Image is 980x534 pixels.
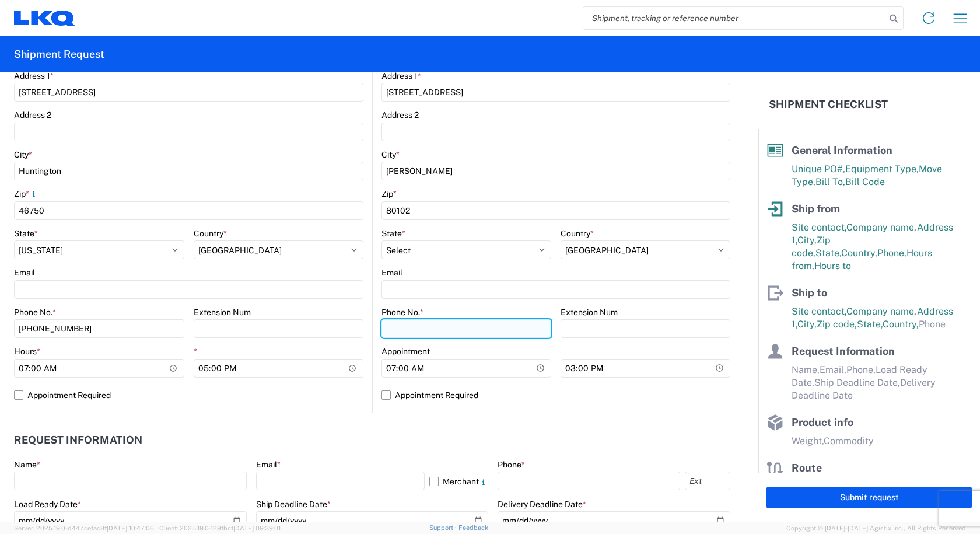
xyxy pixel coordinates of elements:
span: Zip code, [817,319,857,330]
span: Unique PO#, [792,163,845,174]
label: City [14,149,32,160]
label: Extension Num [561,307,618,317]
label: Hours [14,346,40,357]
span: Weight, [792,435,824,446]
label: Address 1 [14,71,54,81]
span: City, [797,319,817,330]
h2: Shipment Checklist [769,97,888,111]
span: Commodity [824,435,874,446]
label: Country [194,228,227,239]
label: Appointment Required [14,386,363,404]
label: Phone [498,459,525,470]
span: Ship from [792,203,840,215]
label: Address 1 [381,71,421,81]
label: Country [561,228,594,239]
label: Merchant [429,472,488,490]
label: Appointment [381,346,430,357]
span: Ship to [792,287,827,299]
label: Email [256,459,281,470]
span: Phone, [846,364,876,375]
span: Hours to [814,260,851,271]
label: City [381,149,400,160]
span: Email, [820,364,846,375]
label: Zip [14,189,38,199]
span: Phone, [877,247,907,259]
label: Zip [381,189,397,199]
span: Phone [919,319,946,330]
label: Address 2 [14,110,51,120]
label: Address 2 [381,110,419,120]
span: Country, [841,247,877,259]
span: City, [797,235,817,246]
span: Site contact, [792,306,846,317]
span: [DATE] 09:39:01 [233,525,281,532]
span: Client: 2025.19.0-129fbcf [159,525,281,532]
span: General Information [792,144,892,156]
h2: Shipment Request [14,47,104,61]
input: Ext [685,472,730,490]
span: Request Information [792,345,895,357]
label: Ship Deadline Date [256,499,331,509]
span: Country, [883,319,919,330]
label: Phone No. [381,307,423,317]
span: [DATE] 10:47:06 [107,525,154,532]
label: Phone No. [14,307,56,317]
h2: Request Information [14,434,142,446]
span: Bill Code [845,176,885,187]
span: Equipment Type, [845,163,919,174]
label: State [381,228,405,239]
label: Name [14,459,40,470]
a: Support [429,524,459,531]
label: Email [14,267,35,278]
span: State, [857,319,883,330]
label: Delivery Deadline Date [498,499,586,509]
span: Copyright © [DATE]-[DATE] Agistix Inc., All Rights Reserved [786,523,966,533]
span: Name, [792,364,820,375]
span: Server: 2025.19.0-d447cefac8f [14,525,154,532]
label: Load Ready Date [14,499,81,509]
span: Ship Deadline Date, [814,377,900,388]
span: State, [815,247,841,259]
span: Company name, [846,222,917,233]
label: State [14,228,38,239]
span: Product info [792,416,853,428]
label: Appointment Required [381,386,730,404]
button: Submit request [766,487,972,508]
label: Email [381,267,402,278]
span: Route [792,462,822,474]
input: Shipment, tracking or reference number [583,7,885,29]
a: Feedback [459,524,488,531]
span: Site contact, [792,222,846,233]
span: Company name, [846,306,917,317]
span: Bill To, [815,176,845,187]
label: Extension Num [194,307,251,317]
